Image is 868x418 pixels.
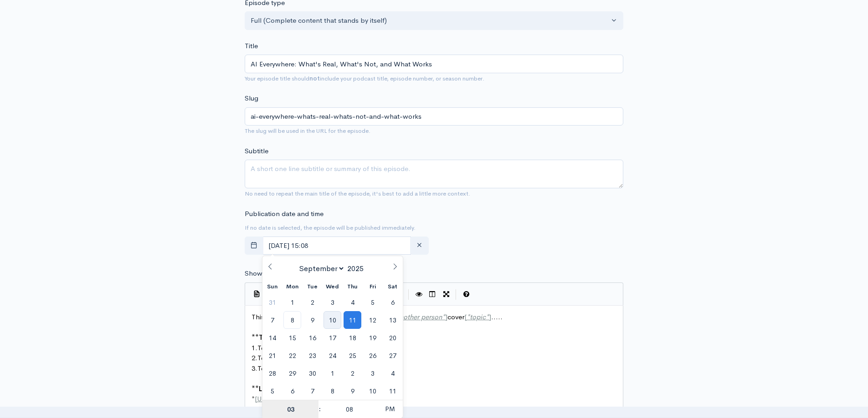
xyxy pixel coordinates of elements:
span: September 9, 2025 [303,311,321,329]
input: title-of-episode [245,107,623,126]
span: September 5, 2025 [364,293,381,311]
span: October 8, 2025 [324,382,341,400]
span: September 14, 2025 [263,329,281,347]
span: October 5, 2025 [263,382,281,400]
select: Month [296,263,345,274]
span: September 23, 2025 [303,347,321,364]
span: August 31, 2025 [263,293,281,311]
span: October 1, 2025 [324,364,341,382]
span: September 8, 2025 [283,311,301,329]
span: Wed [323,284,343,290]
span: Fri [363,284,383,290]
i: | [408,289,409,300]
span: Topic C [257,364,282,373]
span: September 18, 2025 [344,329,361,347]
span: September 24, 2025 [324,347,341,364]
span: Thu [343,284,363,290]
span: Tue [303,284,323,290]
span: [URL][DOMAIN_NAME] [255,405,329,413]
span: Topic B [257,353,281,362]
span: October 7, 2025 [303,382,321,400]
span: October 3, 2025 [364,364,381,382]
span: September 21, 2025 [263,347,281,364]
span: Links mentioned in this episode: [259,384,365,393]
span: Topic A [257,343,281,352]
span: September 30, 2025 [303,364,321,382]
span: September 6, 2025 [384,293,401,311]
span: September 28, 2025 [263,364,281,382]
span: September 27, 2025 [384,347,401,364]
span: September 11, 2025 [344,311,361,329]
i: | [456,289,457,300]
span: October 11, 2025 [384,382,401,400]
span: September 7, 2025 [263,311,281,329]
span: October 10, 2025 [364,382,381,400]
span: [ [464,312,467,321]
span: another person [396,312,442,321]
button: Toggle Fullscreen [439,287,453,301]
button: Markdown Guide [459,287,473,301]
span: October 6, 2025 [283,382,301,400]
button: Toggle Side by Side [426,287,439,301]
span: 1. [252,343,257,352]
span: October 2, 2025 [344,364,361,382]
label: Title [245,41,258,51]
span: September 13, 2025 [384,311,401,329]
span: 2. [252,353,257,362]
span: September 3, 2025 [324,293,341,311]
input: What is the episode's title? [245,55,623,73]
span: September 12, 2025 [364,311,381,329]
small: If no date is selected, the episode will be published immediately. [245,224,416,232]
label: Publication date and time [245,209,324,219]
span: September 2, 2025 [303,293,321,311]
span: September 22, 2025 [283,347,301,364]
label: Slug [245,93,258,104]
span: September 1, 2025 [283,293,301,311]
span: September 15, 2025 [283,329,301,347]
span: October 9, 2025 [344,382,361,400]
div: Full (Complete content that stands by itself) [251,15,609,26]
button: Insert Show Notes Template [250,287,263,301]
span: September 25, 2025 [344,347,361,364]
small: Your episode title should include your podcast title, episode number, or season number. [245,75,484,82]
span: Click to toggle [377,400,402,418]
span: September 20, 2025 [384,329,401,347]
small: No need to repeat the main title of the episode, it's best to add a little more context. [245,190,470,197]
span: ] [445,312,447,321]
button: Toggle Preview [412,287,426,301]
span: September 29, 2025 [283,364,301,382]
span: 3. [252,364,257,373]
span: Sun [262,284,282,290]
span: September 4, 2025 [344,293,361,311]
input: Year [345,264,370,273]
button: Full (Complete content that stands by itself) [245,11,623,30]
span: Topics discussed: [259,333,317,342]
span: September 19, 2025 [364,329,381,347]
span: This week, , and cover ..... [252,312,503,321]
span: October 4, 2025 [384,364,401,382]
button: clear [410,237,429,255]
label: Subtitle [245,146,268,156]
span: Mon [282,284,303,290]
span: Sat [383,284,403,290]
span: ] [489,312,491,321]
small: The slug will be used in the URL for the episode. [245,127,370,135]
span: : [318,400,321,418]
span: September 26, 2025 [364,347,381,364]
span: September 17, 2025 [324,329,341,347]
strong: not [309,75,320,82]
span: September 16, 2025 [303,329,321,347]
span: topic [470,312,486,321]
span: [URL][DOMAIN_NAME] [255,394,329,403]
label: Show notes [245,268,282,279]
span: September 10, 2025 [324,311,341,329]
button: toggle [245,237,263,255]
